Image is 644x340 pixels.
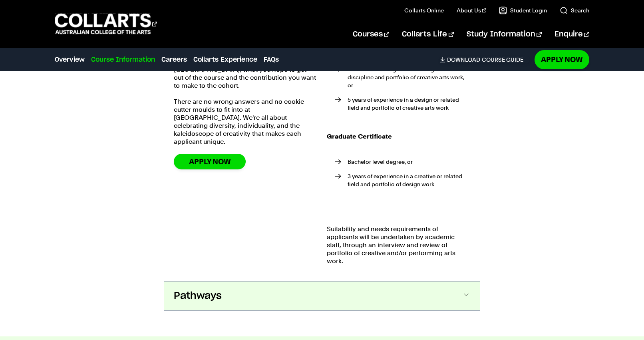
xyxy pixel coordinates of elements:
[174,98,317,146] p: There are no wrong answers and no cookie-cutter moulds to fit into at [GEOGRAPHIC_DATA]. We're al...
[447,56,480,63] span: Download
[55,55,85,64] a: Overview
[335,158,470,166] li: Bachelor level degree, or
[499,6,547,14] a: Student Login
[91,55,155,64] a: Course Information
[335,96,470,112] li: 5 years of experience in a design or related field and portfolio of creative arts work
[164,18,480,281] div: Entry Requirements & Admission
[327,225,470,265] p: Suitability and needs requirements of applicants will be undertaken by academic staff, through an...
[193,55,257,64] a: Collarts Experience
[467,21,542,48] a: Study Information
[555,21,589,48] a: Enquire
[161,55,187,64] a: Careers
[264,55,279,64] a: FAQs
[335,172,470,188] li: 3 years of experience in a creative or related field and portfolio of design work
[55,12,157,35] div: Go to homepage
[457,6,486,14] a: About Us
[353,21,389,48] a: Courses
[335,65,470,89] li: Bachelor level degree in non-cognate discipline and portfolio of creative arts work, or
[560,6,589,14] a: Search
[327,133,392,140] strong: Graduate Certificate
[440,56,530,63] a: DownloadCourse Guide
[164,282,480,310] button: Pathways
[402,21,453,48] a: Collarts Life
[174,154,246,169] a: Apply Now
[174,290,222,302] span: Pathways
[404,6,444,14] a: Collarts Online
[535,50,589,69] a: Apply Now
